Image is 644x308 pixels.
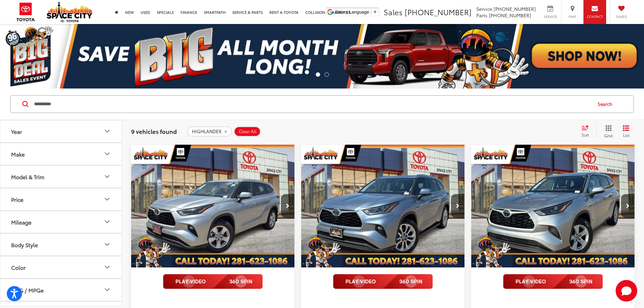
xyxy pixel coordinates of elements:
button: Next image [451,194,464,218]
div: 2023 Toyota HIGHLANDER L 0 [471,145,635,267]
button: MileageMileage [0,211,122,233]
div: Make [103,150,111,158]
span: Sales [384,6,403,17]
img: full motion video [333,274,433,289]
div: Model & Trim [11,173,44,180]
span: Clear All [239,129,257,134]
input: Search by Make, Model, or Keyword [33,96,591,112]
div: Price [103,195,111,203]
button: Grid View [596,125,618,138]
button: ColorColor [0,256,122,278]
span: Contact [587,14,603,19]
div: 2020 Toyota HIGHLANDER HYBRD Limited 0 [301,145,465,267]
div: Color [11,264,26,270]
a: 2020 Toyota HIGHLANDER HYBRD Limited2020 Toyota HIGHLANDER HYBRD Limited2020 Toyota HIGHLANDER HY... [301,145,465,267]
button: MPG / MPGeMPG / MPGe [0,279,122,301]
button: Search [591,96,622,113]
div: Year [11,128,22,135]
button: List View [618,125,635,138]
button: Clear All [234,126,261,137]
button: Select sort value [578,125,596,138]
span: List [623,132,629,138]
div: 2024 Toyota HIGHLANDER LE 0 [131,145,295,267]
a: Select Language​ [335,9,377,15]
span: Grid [604,133,613,138]
svg: Start Chat [616,280,637,302]
button: YearYear [0,120,122,142]
button: MakeMake [0,143,122,165]
span: Sort [581,132,589,138]
span: ​ [371,9,371,15]
div: Year [103,127,111,135]
span: Service [476,5,492,12]
div: Make [11,151,25,157]
span: [PHONE_NUMBER] [405,6,472,17]
img: Space City Toyota [47,1,92,22]
button: Next image [621,194,635,218]
img: 2024 Toyota HIGHLANDER LE [131,145,295,268]
span: Select Language [335,9,369,15]
img: full motion video [503,274,603,289]
div: Mileage [11,219,31,225]
button: Model & TrimModel & Trim [0,166,122,188]
div: Model & Trim [103,172,111,181]
button: Body StyleBody Style [0,234,122,256]
img: 2023 Toyota HIGHLANDER L [471,145,635,268]
div: Body Style [11,241,38,248]
button: remove HIGHLANDER [187,126,232,137]
span: Saved [614,14,629,19]
span: [PHONE_NUMBER] [489,12,531,19]
div: MPG / MPGe [103,286,111,294]
div: Mileage [103,218,111,226]
span: Map [565,14,580,19]
button: Next image [281,194,294,218]
span: 9 vehicles found [131,127,177,135]
img: full motion video [163,274,263,289]
div: Body Style [103,240,111,248]
span: ▼ [373,9,377,15]
a: 2024 Toyota HIGHLANDER LE2024 Toyota HIGHLANDER LE2024 Toyota HIGHLANDER LE2024 Toyota HIGHLANDER LE [131,145,295,267]
div: Color [103,263,111,271]
a: 2023 Toyota HIGHLANDER L2023 Toyota HIGHLANDER L2023 Toyota HIGHLANDER L2023 Toyota HIGHLANDER L [471,145,635,267]
button: Toggle Chat Window [616,280,637,302]
span: HIGHLANDER [192,129,221,134]
div: MPG / MPGe [11,287,44,293]
button: PricePrice [0,188,122,210]
span: [PHONE_NUMBER] [494,5,536,12]
img: 2020 Toyota HIGHLANDER HYBRD Limited [301,145,465,268]
span: Service [543,14,558,19]
div: Price [11,196,23,203]
span: Parts [476,12,487,19]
